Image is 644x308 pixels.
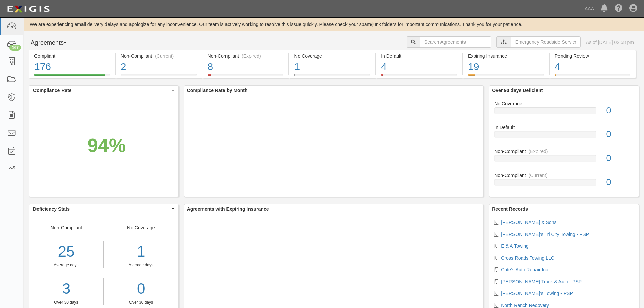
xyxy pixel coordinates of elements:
a: 0 [109,278,173,300]
div: 167 [9,45,21,51]
div: 0 [601,104,639,117]
a: [PERSON_NAME] & Sons [501,220,556,225]
div: Expiring Insurance [468,53,544,60]
div: No Coverage [294,53,370,60]
div: 0 [601,176,639,188]
div: We are experiencing email delivery delays and apologize for any inconvenience. Our team is active... [24,21,644,28]
b: Recent Records [492,206,528,212]
div: (Expired) [242,53,261,60]
span: Deficiency Stats [33,206,170,212]
a: Non-Compliant(Expired)8 [202,74,289,79]
a: Compliant176 [29,74,115,79]
a: No Coverage0 [494,100,634,124]
a: Expiring Insurance19 [463,74,549,79]
a: E & A Towing [501,243,528,249]
a: In Default0 [494,124,634,148]
div: Compliant [34,53,110,60]
a: Non-Compliant(Expired)0 [494,148,634,172]
div: In Default [381,53,457,60]
div: Over 30 days [29,300,103,305]
div: In Default [489,124,639,131]
a: No Coverage1 [289,74,375,79]
div: (Expired) [529,148,548,155]
a: Cross Roads Towing LLC [501,255,554,261]
div: Non-Compliant [489,172,639,179]
button: Compliance Rate [29,86,178,95]
input: Search Agreements [420,36,491,48]
a: In Default4 [376,74,462,79]
a: 3 [29,278,103,300]
div: Non-Compliant [489,148,639,155]
div: (Current) [529,172,548,179]
div: 19 [468,60,544,74]
div: Average days [109,262,173,268]
div: Non-Compliant (Current) [121,53,197,60]
a: North Ranch Recovery [501,303,549,308]
b: Compliance Rate by Month [187,88,248,93]
b: Over 90 days Deficient [492,88,543,93]
span: Compliance Rate [33,87,170,94]
i: Help Center - Complianz [615,5,623,13]
div: Over 30 days [109,300,173,305]
a: Non-Compliant(Current)0 [494,172,634,191]
div: No Coverage [104,224,178,305]
div: 1 [294,60,370,74]
a: Pending Review4 [550,74,636,79]
div: (Current) [155,53,174,60]
div: Non-Compliant [29,224,104,305]
a: AAA [581,2,597,16]
b: Agreements with Expiring Insurance [187,206,269,212]
a: [PERSON_NAME]'s Towing - PSP [501,291,573,296]
div: No Coverage [489,100,639,107]
button: Deficiency Stats [29,204,178,214]
a: [PERSON_NAME] Truck & Auto - PSP [501,279,582,284]
div: 2 [121,60,197,74]
div: Non-Compliant (Expired) [208,53,284,60]
div: 0 [601,128,639,140]
a: [PERSON_NAME]'s Tri City Towing - PSP [501,232,589,237]
a: Non-Compliant(Current)2 [116,74,202,79]
button: Agreements [29,36,79,50]
div: 176 [34,60,110,74]
img: logo-5460c22ac91f19d4615b14bd174203de0afe785f0fc80cf4dbbc73dc1793850b.png [5,3,52,15]
div: Average days [29,262,103,268]
div: 8 [208,60,284,74]
div: 4 [555,60,630,74]
div: 4 [381,60,457,74]
div: As of [DATE] 02:58 pm [586,39,634,46]
input: Emergency Roadside Service (ERS) [511,36,581,48]
div: 0 [601,152,639,164]
div: 1 [109,241,173,262]
div: 94% [87,132,126,160]
a: Cote's Auto Repair Inc. [501,267,549,273]
div: Pending Review [555,53,630,60]
div: 25 [29,241,103,262]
